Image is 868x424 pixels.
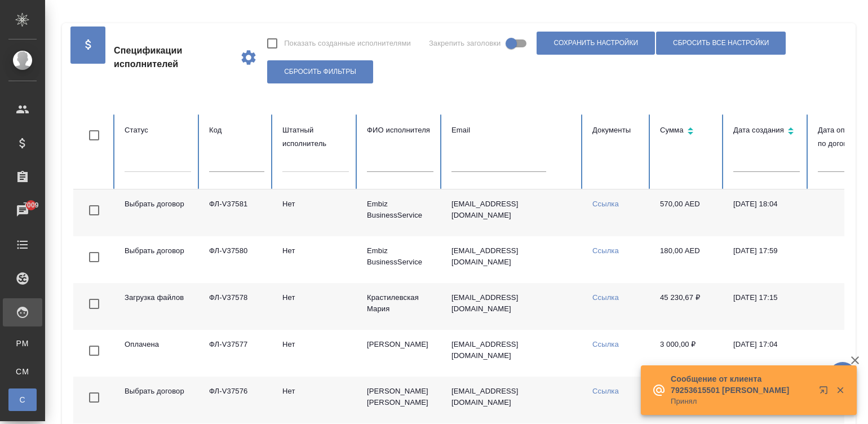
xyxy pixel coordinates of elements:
td: Embiz BusinessService [358,189,442,236]
td: Выбрать договор [116,189,200,236]
td: ФЛ-V37578 [200,283,273,330]
span: Toggle Row Selected [82,198,106,222]
a: 7009 [3,197,42,225]
td: 570,00 AED [651,189,724,236]
button: 🙏 [829,362,857,390]
button: Открыть в новой вкладке [812,379,839,406]
a: Ссылка [592,293,619,302]
div: Сортировка [733,123,800,140]
td: ФЛ-V37577 [200,330,273,377]
span: С [14,394,31,405]
a: CM [8,360,37,383]
td: Нет [273,377,358,423]
a: PM [8,332,37,355]
p: Сообщение от клиента 79253615501 [PERSON_NAME] [671,373,812,396]
td: [EMAIL_ADDRESS][DOMAIN_NAME] [442,330,583,377]
span: Спецификации исполнителей [114,44,231,71]
td: ФЛ-V37576 [200,377,273,423]
span: PM [14,338,31,349]
span: Toggle Row Selected [82,245,106,269]
a: Ссылка [592,246,619,255]
span: Сбросить все настройки [673,38,769,48]
td: 45 230,67 ₽ [651,283,724,330]
td: [EMAIL_ADDRESS][DOMAIN_NAME] [442,189,583,236]
div: ФИО исполнителя [367,123,433,137]
td: Нет [273,283,358,330]
a: Ссылка [592,200,619,208]
td: [EMAIL_ADDRESS][DOMAIN_NAME] [442,236,583,283]
button: Сохранить настройки [537,32,655,55]
div: Штатный исполнитель [282,123,349,151]
button: Сбросить все настройки [656,32,786,55]
div: Email [451,123,574,137]
td: Нет [273,330,358,377]
td: [DATE] 17:15 [724,283,809,330]
a: С [8,388,37,411]
div: Сортировка [660,123,715,140]
span: Показать созданные исполнителями [284,38,411,49]
td: Выбрать договор [116,236,200,283]
td: Нет [273,189,358,236]
td: Загрузка файлов [116,283,200,330]
span: Закрепить заголовки [429,38,501,49]
td: [DATE] 17:59 [724,236,809,283]
td: Нет [273,236,358,283]
span: Сбросить фильтры [284,67,356,77]
td: 3 000,00 ₽ [651,330,724,377]
td: [DATE] 18:04 [724,189,809,236]
a: Ссылка [592,340,619,348]
td: Крастилевская Мария [358,283,442,330]
td: Оплачена [116,330,200,377]
td: ФЛ-V37580 [200,236,273,283]
td: [DATE] 17:04 [724,330,809,377]
span: CM [14,366,31,377]
button: Сбросить фильтры [267,60,373,83]
span: Toggle Row Selected [82,386,106,409]
a: Ссылка [592,387,619,395]
td: [PERSON_NAME] [358,330,442,377]
p: Принял [671,396,812,407]
td: [EMAIL_ADDRESS][DOMAIN_NAME] [442,377,583,423]
span: Toggle Row Selected [82,292,106,316]
span: 7009 [16,200,45,211]
div: Статус [125,123,191,137]
td: Выбрать договор [116,377,200,423]
span: Сохранить настройки [553,38,638,48]
td: 180,00 AED [651,236,724,283]
button: Закрыть [829,385,852,395]
td: ФЛ-V37581 [200,189,273,236]
div: Документы [592,123,642,137]
td: [EMAIL_ADDRESS][DOMAIN_NAME] [442,283,583,330]
div: Код [209,123,264,137]
td: Embiz BusinessService [358,236,442,283]
span: Toggle Row Selected [82,339,106,363]
td: [PERSON_NAME] [PERSON_NAME] [358,377,442,423]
